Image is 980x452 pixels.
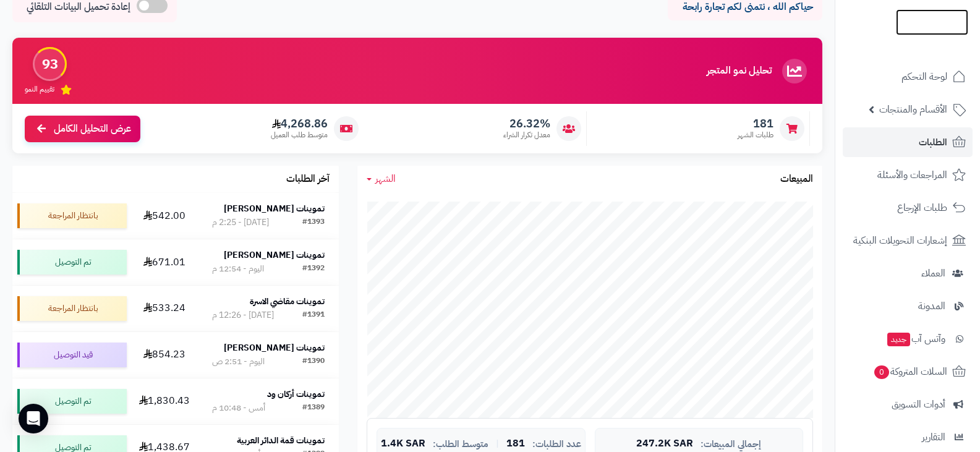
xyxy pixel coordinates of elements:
[843,324,973,354] a: وآتس آبجديد
[919,134,947,151] span: الطلبات
[25,84,54,95] span: تقييم النمو
[843,390,973,419] a: أدوات التسويق
[132,378,198,424] td: 1,830.43
[267,388,325,401] strong: تموينات أركان ود
[843,160,973,190] a: المراجعات والأسئلة
[224,202,325,215] strong: تموينات [PERSON_NAME]
[17,389,127,414] div: تم التوصيل
[843,127,973,157] a: الطلبات
[892,396,945,413] span: أدوات التسويق
[212,356,265,368] div: اليوم - 2:51 ص
[237,434,325,447] strong: تموينات قمة الدائر العربية
[738,130,773,140] span: طلبات الشهر
[503,117,550,130] span: 26.32%
[503,130,550,140] span: معدل تكرار الشراء
[212,309,274,322] div: [DATE] - 12:26 م
[887,333,910,346] span: جديد
[532,439,581,450] span: عدد الطلبات:
[19,404,48,433] div: Open Intercom Messenger
[302,402,325,414] div: #1389
[17,343,127,367] div: قيد التوصيل
[843,422,973,452] a: التقارير
[132,332,198,378] td: 854.23
[271,130,328,140] span: متوسط طلب العميل
[17,250,127,275] div: تم التوصيل
[922,429,945,446] span: التقارير
[707,66,772,77] h3: تحليل نمو المتجر
[433,439,488,450] span: متوسط الطلب:
[25,116,140,142] a: عرض التحليل الكامل
[897,199,947,216] span: طلبات الإرجاع
[132,193,198,239] td: 542.00
[271,117,328,130] span: 4,268.86
[212,216,269,229] div: [DATE] - 2:25 م
[873,363,947,380] span: السلات المتروكة
[879,101,947,118] span: الأقسام والمنتجات
[843,291,973,321] a: المدونة
[212,402,265,414] div: أمس - 10:48 م
[877,166,947,184] span: المراجعات والأسئلة
[843,226,973,255] a: إشعارات التحويلات البنكية
[701,439,761,450] span: إجمالي المبيعات:
[302,309,325,322] div: #1391
[381,438,425,450] span: 1.4K SAR
[54,122,131,136] span: عرض التحليل الكامل
[302,216,325,229] div: #1393
[918,297,945,315] span: المدونة
[506,438,525,450] span: 181
[367,172,396,186] a: الشهر
[738,117,773,130] span: 181
[212,263,264,275] div: اليوم - 12:54 م
[636,438,693,450] span: 247.2K SAR
[853,232,947,249] span: إشعارات التحويلات البنكية
[843,62,973,92] a: لوحة التحكم
[496,439,499,448] span: |
[286,174,330,185] h3: آخر الطلبات
[132,239,198,285] td: 671.01
[17,203,127,228] div: بانتظار المراجعة
[17,296,127,321] div: بانتظار المراجعة
[375,171,396,186] span: الشهر
[302,356,325,368] div: #1390
[896,33,968,59] img: logo-2.png
[224,249,325,262] strong: تموينات [PERSON_NAME]
[843,193,973,223] a: طلبات الإرجاع
[250,295,325,308] strong: تموينات مقاضي الاسرة
[886,330,945,348] span: وآتس آب
[843,357,973,386] a: السلات المتروكة0
[901,68,947,85] span: لوحة التحكم
[921,265,945,282] span: العملاء
[132,286,198,331] td: 533.24
[780,174,813,185] h3: المبيعات
[224,341,325,354] strong: تموينات [PERSON_NAME]
[302,263,325,275] div: #1392
[843,258,973,288] a: العملاء
[874,365,889,379] span: 0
